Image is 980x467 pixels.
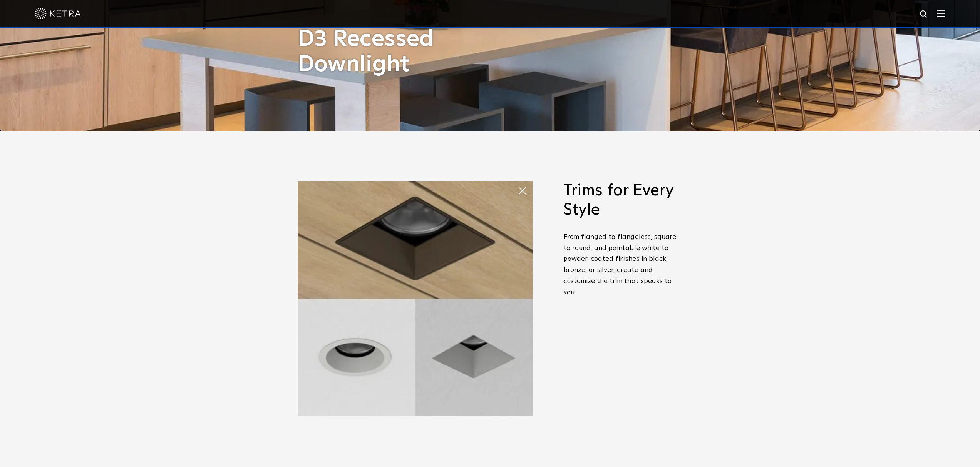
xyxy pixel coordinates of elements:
span: From flanged to flangeless, square to round, and paintable white to powder-coated finishes in bla... [563,233,677,296]
h1: D3 Recessed Downlight [298,27,494,77]
img: ketra-logo-2019-white [35,8,81,19]
img: trims-for-every-style [298,181,533,416]
h2: Trims for Every Style [563,181,683,220]
img: Hamburger%20Nav.svg [937,10,945,17]
img: search icon [919,10,929,19]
